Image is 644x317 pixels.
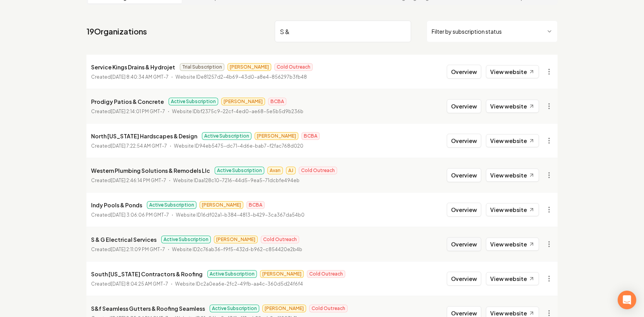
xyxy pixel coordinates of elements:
[214,236,258,243] span: [PERSON_NAME]
[286,167,296,174] span: AJ
[447,237,481,251] button: Overview
[91,211,169,219] p: Created
[111,246,165,252] time: [DATE] 2:11:09 PM GMT-7
[274,63,313,71] span: Cold Outreach
[486,272,539,285] a: View website
[227,63,271,71] span: [PERSON_NAME]
[86,26,147,37] a: 19Organizations
[486,65,539,78] a: View website
[210,305,259,312] span: Active Subscription
[176,211,305,219] p: Website ID 16df02a1-b384-4813-b429-3ca367da54b0
[174,142,303,150] p: Website ID 94eb5475-dc71-4d6e-bab7-f2fac768d020
[447,65,481,79] button: Overview
[486,238,539,251] a: View website
[309,305,348,312] span: Cold Outreach
[91,108,165,115] p: Created
[267,167,283,174] span: Avan
[447,134,481,148] button: Overview
[111,212,169,218] time: [DATE] 3:06:06 PM GMT-7
[255,132,298,140] span: [PERSON_NAME]
[486,169,539,182] a: View website
[486,134,539,147] a: View website
[447,168,481,182] button: Overview
[262,305,306,312] span: [PERSON_NAME]
[91,97,164,106] p: Prodigy Patios & Concrete
[91,62,175,72] p: Service Kings Drains & Hydrojet
[301,132,320,140] span: BCBA
[486,100,539,113] a: View website
[91,166,210,175] p: Western Plumbing Solutions & Remodels Llc
[111,177,166,183] time: [DATE] 2:46:14 PM GMT-7
[91,235,157,244] p: S & G Electrical Services
[172,108,303,115] p: Website ID bf2375c9-22cf-4ed0-ae68-5e5b5d9b236b
[215,167,264,174] span: Active Subscription
[261,236,299,243] span: Cold Outreach
[91,280,168,288] p: Created
[91,177,166,184] p: Created
[207,270,257,278] span: Active Subscription
[447,272,481,286] button: Overview
[202,132,251,140] span: Active Subscription
[169,98,218,105] span: Active Subscription
[447,203,481,217] button: Overview
[447,99,481,113] button: Overview
[111,143,167,149] time: [DATE] 7:22:54 AM GMT-7
[91,269,203,279] p: South [US_STATE] Contractors & Roofing
[180,63,224,71] span: Trial Subscription
[161,236,211,243] span: Active Subscription
[268,98,286,105] span: BCBA
[307,270,345,278] span: Cold Outreach
[486,203,539,216] a: View website
[299,167,337,174] span: Cold Outreach
[246,201,265,209] span: BCBA
[147,201,196,209] span: Active Subscription
[172,246,302,253] p: Website ID 2c76ab36-f9f5-432d-b962-c854420e2b4b
[91,304,205,313] p: S&f Seamless Gutters & Roofing Seamless
[91,246,165,253] p: Created
[176,73,307,81] p: Website ID e81257d2-4b69-43d0-a8e4-856297b3fb48
[91,131,197,141] p: North [US_STATE] Hardscapes & Design
[260,270,304,278] span: [PERSON_NAME]
[91,142,167,150] p: Created
[221,98,265,105] span: [PERSON_NAME]
[618,291,636,309] div: Open Intercom Messenger
[91,200,142,210] p: Indy Pools & Ponds
[200,201,243,209] span: [PERSON_NAME]
[275,21,411,42] input: Search by name or ID
[111,109,165,114] time: [DATE] 2:14:01 PM GMT-7
[175,280,303,288] p: Website ID c2a0ea6e-2fc2-49fb-aa4c-360d5d24f6f4
[111,281,168,287] time: [DATE] 8:04:25 AM GMT-7
[111,74,169,80] time: [DATE] 8:40:34 AM GMT-7
[91,73,169,81] p: Created
[173,177,300,184] p: Website ID aa128c10-7216-44d5-9ea5-71dcbfe494eb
